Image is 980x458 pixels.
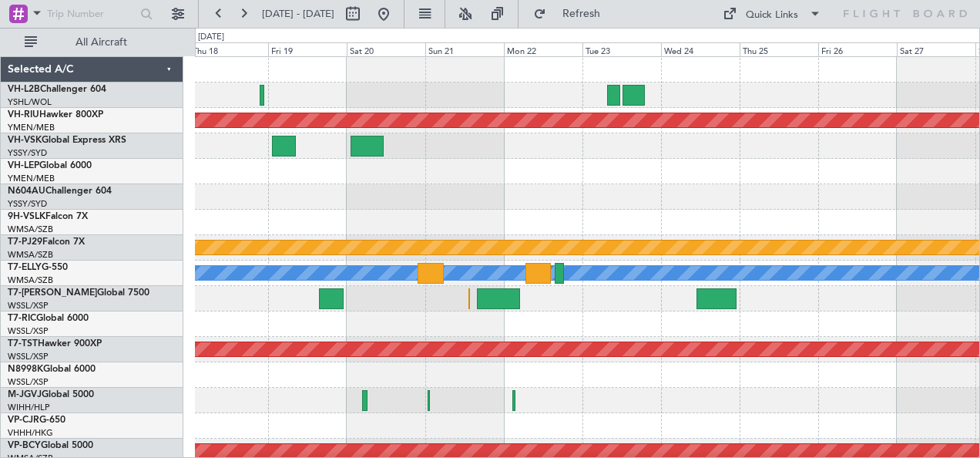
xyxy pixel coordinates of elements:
[8,110,103,120] a: VH-RIUHawker 800XP
[8,263,68,272] a: T7-ELLYG-550
[8,441,41,450] span: VP-BCY
[8,198,47,210] a: YSSY/SYD
[897,42,975,56] div: Sat 27
[8,288,97,298] span: T7-[PERSON_NAME]
[8,85,40,94] span: VH-L2B
[8,96,52,108] a: YSHL/WOL
[8,85,106,94] a: VH-L2BChallenger 604
[8,224,53,235] a: WMSA/SZB
[8,376,49,388] a: WSSL/XSP
[8,416,39,425] span: VP-CJR
[8,300,49,312] a: WSSL/XSP
[8,237,42,247] span: T7-PJ29
[8,365,96,374] a: N8998KGlobal 6000
[8,365,43,374] span: N8998K
[425,42,504,56] div: Sun 21
[198,31,224,44] div: [DATE]
[715,2,829,26] button: Quick Links
[661,42,740,56] div: Wed 24
[8,263,42,272] span: T7-ELLY
[262,7,334,21] span: [DATE] - [DATE]
[8,187,45,196] span: N604AU
[347,42,425,56] div: Sat 20
[8,237,85,247] a: T7-PJ29Falcon 7X
[8,339,38,349] span: T7-TST
[740,42,818,56] div: Thu 25
[8,136,42,145] span: VH-VSK
[8,441,93,450] a: VP-BCYGlobal 5000
[8,314,36,323] span: T7-RIC
[8,274,53,286] a: WMSA/SZB
[8,402,50,413] a: WIHH/HLP
[582,42,661,56] div: Tue 23
[8,390,94,399] a: M-JGVJGlobal 5000
[8,110,39,120] span: VH-RIU
[8,314,89,323] a: T7-RICGlobal 6000
[549,8,614,19] span: Refresh
[8,416,65,425] a: VP-CJRG-650
[8,427,53,439] a: VHHH/HKG
[8,212,45,221] span: 9H-VSLK
[8,136,126,145] a: VH-VSKGlobal Express XRS
[8,249,53,261] a: WMSA/SZB
[818,42,897,56] div: Fri 26
[504,42,582,56] div: Mon 22
[8,288,149,298] a: T7-[PERSON_NAME]Global 7500
[8,147,47,159] a: YSSY/SYD
[8,339,102,349] a: T7-TSTHawker 900XP
[8,351,49,362] a: WSSL/XSP
[526,2,619,26] button: Refresh
[8,390,42,399] span: M-JGVJ
[8,187,112,196] a: N604AUChallenger 604
[746,8,798,23] div: Quick Links
[17,30,167,55] button: All Aircraft
[8,122,55,133] a: YMEN/MEB
[47,2,136,25] input: Trip Number
[8,173,55,184] a: YMEN/MEB
[8,212,88,221] a: 9H-VSLKFalcon 7X
[40,37,163,48] span: All Aircraft
[8,161,92,170] a: VH-LEPGlobal 6000
[8,161,39,170] span: VH-LEP
[8,325,49,337] a: WSSL/XSP
[190,42,268,56] div: Thu 18
[268,42,347,56] div: Fri 19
